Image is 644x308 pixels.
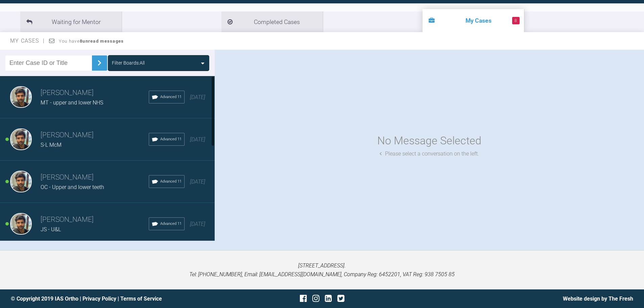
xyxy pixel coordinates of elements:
img: chevronRight.28bd32b0.svg [94,57,105,68]
input: Enter Case ID or Title [5,55,92,71]
span: JS - U&L [41,226,61,233]
div: Please select a conversation on the left. [380,149,479,158]
li: My Cases [423,9,524,32]
span: Advanced 11 [160,221,182,227]
span: My Cases [10,38,45,44]
a: Terms of Service [120,295,162,302]
p: [STREET_ADDRESS]. Tel: [PHONE_NUMBER], Email: [EMAIL_ADDRESS][DOMAIN_NAME], Company Reg: 6452201,... [11,261,633,279]
img: Shravan Tewary [10,171,32,192]
strong: 8 unread messages [80,39,124,44]
span: You have [59,39,124,44]
li: Completed Cases [221,11,323,32]
span: OC - Upper and lower teeth [41,184,104,190]
li: Waiting for Mentor [20,11,122,32]
a: Website design by The Fresh [563,295,633,302]
a: Privacy Policy [82,295,116,302]
span: [DATE] [190,94,205,100]
span: Advanced 11 [160,136,182,142]
img: Shravan Tewary [10,213,32,235]
h3: [PERSON_NAME] [41,214,149,226]
div: Filter Boards: All [112,59,145,67]
h3: [PERSON_NAME] [41,129,149,141]
span: MT - upper and lower NHS [41,99,103,106]
span: Advanced 11 [160,94,182,100]
span: 8 [512,17,520,24]
span: [DATE] [190,221,205,227]
img: Shravan Tewary [10,128,32,150]
div: © Copyright 2019 IAS Ortho | | [11,294,218,303]
h3: [PERSON_NAME] [41,87,149,99]
span: S-L McM [41,142,62,148]
img: Shravan Tewary [10,86,32,108]
span: Advanced 11 [160,179,182,185]
h3: [PERSON_NAME] [41,172,149,183]
span: [DATE] [190,136,205,143]
div: No Message Selected [377,132,481,149]
span: [DATE] [190,179,205,185]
